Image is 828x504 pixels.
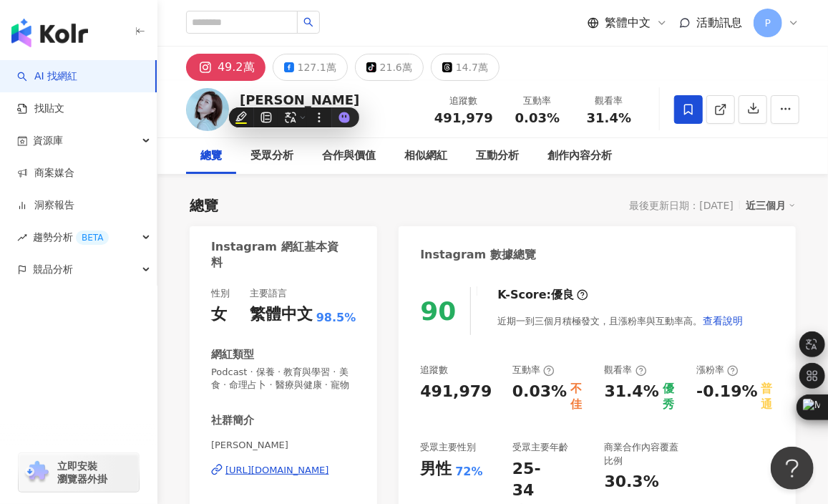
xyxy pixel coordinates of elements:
div: 近期一到三個月積極發文，且漲粉率與互動率高。 [497,306,744,335]
div: 互動率 [512,364,555,377]
a: 商案媒合 [17,166,74,180]
div: 31.4% [605,381,659,413]
span: Podcast · 保養 · 教育與學習 · 美食 · 命理占卜 · 醫療與健康 · 寵物 [211,366,356,392]
a: 找貼文 [17,102,64,116]
div: 社群簡介 [211,413,254,428]
span: 資源庫 [33,125,63,157]
div: Instagram 網紅基本資料 [211,239,349,271]
div: 互動分析 [476,147,519,165]
div: 優良 [551,287,574,303]
span: 查看說明 [703,315,743,326]
div: 0.03% [512,381,567,413]
div: 總覽 [200,147,222,165]
div: 追蹤數 [420,364,448,377]
span: 趨勢分析 [33,221,109,253]
div: 491,979 [420,381,492,403]
div: 不佳 [570,381,590,413]
div: 優秀 [663,381,682,413]
div: 受眾主要年齡 [512,441,568,454]
div: 127.1萬 [298,57,336,77]
div: 14.7萬 [456,57,488,77]
button: 查看說明 [702,306,744,335]
div: 觀看率 [582,94,636,108]
div: 追蹤數 [434,94,493,108]
iframe: Help Scout Beacon - Open [771,447,814,490]
div: 近三個月 [746,196,796,215]
div: 性別 [211,287,230,300]
span: P [765,15,771,31]
div: 普通 [761,381,774,413]
div: 創作內容分析 [547,147,612,165]
div: 網紅類型 [211,347,254,362]
span: search [303,17,313,27]
div: 主要語言 [250,287,287,300]
div: -0.19% [696,381,757,403]
div: 觀看率 [605,364,647,377]
div: 相似網紅 [404,147,447,165]
div: 30.3% [605,471,659,493]
div: 受眾主要性別 [420,441,476,454]
div: K-Score : [497,287,588,303]
span: 98.5% [316,310,356,326]
button: 49.2萬 [186,54,266,81]
div: 21.6萬 [380,57,412,77]
div: 總覽 [190,195,218,215]
a: searchAI 找網紅 [17,69,77,84]
span: rise [17,233,27,243]
button: 21.6萬 [355,54,424,81]
span: 31.4% [587,111,631,125]
span: 491,979 [434,110,493,125]
div: [URL][DOMAIN_NAME] [225,464,329,477]
img: KOL Avatar [186,88,229,131]
img: chrome extension [23,461,51,484]
div: [PERSON_NAME] [240,91,359,109]
div: 受眾分析 [250,147,293,165]
a: [URL][DOMAIN_NAME] [211,464,356,477]
span: 0.03% [515,111,560,125]
div: 女 [211,304,227,326]
span: 競品分析 [33,253,73,286]
button: 127.1萬 [273,54,348,81]
div: 商業合作內容覆蓋比例 [605,441,683,467]
div: 繁體中文 [250,304,313,326]
span: 繁體中文 [605,15,651,31]
div: 最後更新日期：[DATE] [630,200,734,211]
div: 合作與價值 [322,147,376,165]
a: 洞察報告 [17,198,74,213]
div: BETA [76,231,109,245]
div: Instagram 數據總覽 [420,247,536,263]
button: 14.7萬 [431,54,500,81]
img: logo [11,19,88,47]
div: 72% [455,464,482,480]
span: 活動訊息 [696,16,742,29]
div: 49.2萬 [218,57,255,77]
a: chrome extension立即安裝 瀏覽器外掛 [19,453,139,492]
div: 男性 [420,458,452,480]
span: [PERSON_NAME] [211,439,356,452]
span: 立即安裝 瀏覽器外掛 [57,460,107,485]
div: 互動率 [510,94,565,108]
div: 漲粉率 [696,364,739,377]
div: 90 [420,296,456,326]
